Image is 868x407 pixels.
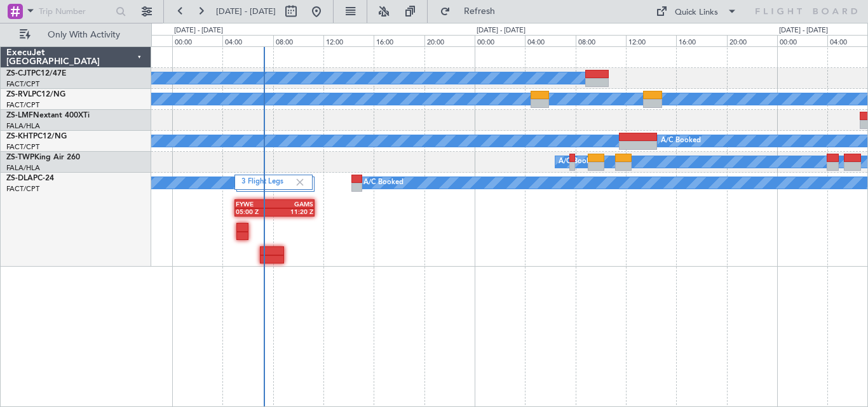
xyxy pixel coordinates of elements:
span: ZS-DLA [6,175,33,182]
a: ZS-TWPKing Air 260 [6,154,80,161]
a: FACT/CPT [6,184,39,194]
div: 16:00 [374,35,424,46]
span: Only With Activity [33,30,134,39]
div: 11:20 Z [275,208,313,215]
a: ZS-CJTPC12/47E [6,70,66,77]
span: ZS-LMF [6,112,33,119]
div: A/C Booked [363,173,403,192]
button: Only With Activity [14,25,138,45]
div: 04:00 [525,35,575,46]
span: ZS-CJT [6,70,31,77]
button: Quick Links [649,1,743,22]
div: [DATE] - [DATE] [174,25,223,36]
div: 12:00 [323,35,374,46]
span: [DATE] - [DATE] [216,6,276,17]
a: ZS-LMFNextant 400XTi [6,112,90,119]
label: 3 Flight Legs [241,177,294,188]
div: 12:00 [626,35,676,46]
span: Refresh [453,7,506,16]
a: FACT/CPT [6,79,39,89]
div: 20:00 [727,35,777,46]
span: ZS-KHT [6,133,33,140]
div: Quick Links [675,6,718,19]
div: FYWE [236,200,275,208]
div: 05:00 Z [236,208,275,215]
div: 00:00 [172,35,222,46]
div: [DATE] - [DATE] [779,25,828,36]
div: 00:00 [777,35,827,46]
div: 20:00 [424,35,475,46]
div: 16:00 [676,35,726,46]
div: 08:00 [576,35,626,46]
div: 04:00 [222,35,273,46]
div: [DATE] - [DATE] [477,25,526,36]
a: FACT/CPT [6,142,39,152]
img: gray-close.svg [294,177,306,188]
a: ZS-RVLPC12/NG [6,91,65,98]
a: ZS-DLAPC-24 [6,175,54,182]
div: 00:00 [475,35,525,46]
div: 08:00 [273,35,323,46]
a: ZS-KHTPC12/NG [6,133,67,140]
div: A/C Booked [559,152,599,171]
span: ZS-TWP [6,154,34,161]
a: FACT/CPT [6,100,39,110]
div: GAMS [275,200,313,208]
div: A/C Booked [661,131,701,150]
span: ZS-RVL [6,91,32,98]
a: FALA/HLA [6,121,40,131]
button: Refresh [434,1,510,22]
a: FALA/HLA [6,163,40,173]
input: Trip Number [39,2,112,21]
